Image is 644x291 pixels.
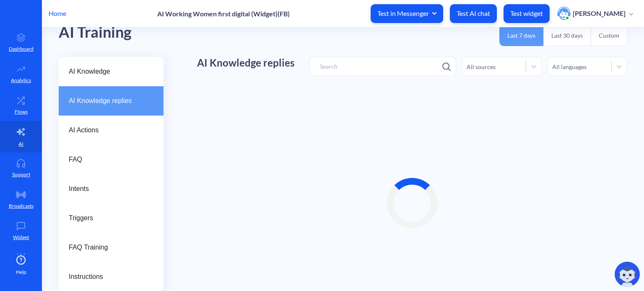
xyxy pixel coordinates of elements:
[467,62,496,71] div: All sources
[12,171,30,178] p: Support
[13,234,29,241] p: Widget
[69,96,147,106] span: AI Knowledge replies
[59,203,164,233] a: Triggers
[510,9,543,18] p: Test widget
[59,174,164,203] a: Intents
[309,57,456,76] input: Search
[59,116,164,145] a: AI Actions
[15,108,28,116] p: Flows
[69,125,147,135] span: AI Actions
[504,4,550,23] button: Test widget
[573,9,626,18] p: [PERSON_NAME]
[59,86,164,116] a: AI Knowledge replies
[557,7,571,20] img: user photo
[552,62,587,71] div: All languages
[197,57,294,69] h1: AI Knowledge replies
[69,242,147,252] span: FAQ Training
[59,57,164,86] a: AI Knowledge
[16,268,26,276] span: Help
[371,4,443,23] button: Test in Messenger
[591,25,627,46] button: Custom
[59,21,132,44] div: AI Training
[11,77,31,84] p: Analytics
[9,202,34,210] p: Broadcasts
[59,145,164,174] a: FAQ
[69,67,147,77] span: AI Knowledge
[553,6,637,21] button: user photo[PERSON_NAME]
[157,10,290,18] p: AI Working Women first digital (Widget)(FB)
[69,213,147,223] span: Triggers
[59,233,164,262] a: FAQ Training
[69,272,147,282] span: Instructions
[9,45,34,53] p: Dashboard
[377,9,436,18] span: Test in Messenger
[457,9,490,18] p: Test AI chat
[18,140,23,148] p: AI
[69,155,147,165] span: FAQ
[499,25,543,46] button: Last 7 days
[450,4,497,23] button: Test AI chat
[615,262,640,287] img: copilot-icon.svg
[543,25,591,46] button: Last 30 days
[69,184,147,194] span: Intents
[49,8,66,18] p: Home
